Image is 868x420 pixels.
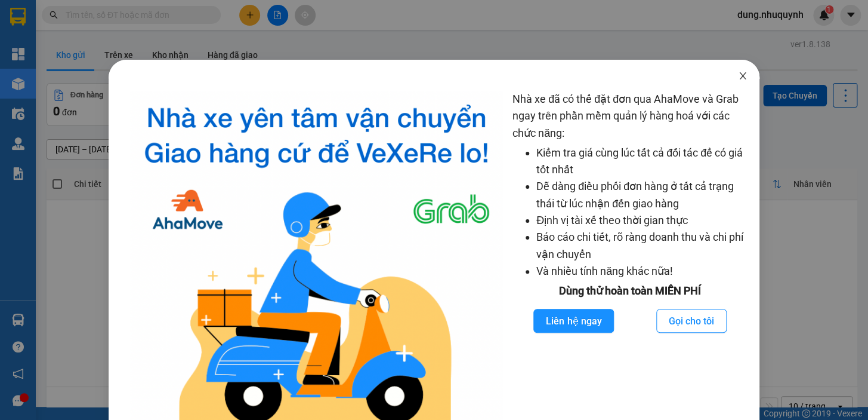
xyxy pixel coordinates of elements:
[726,60,759,93] button: Close
[536,178,747,212] li: Dễ dàng điều phối đơn hàng ở tất cả trạng thái từ lúc nhận đến giao hàng
[546,314,601,329] span: Liên hệ ngay
[536,212,747,229] li: Định vị tài xế theo thời gian thực
[656,309,727,333] button: Gọi cho tôi
[669,314,714,329] span: Gọi cho tôi
[536,145,747,179] li: Kiểm tra giá cùng lúc tất cả đối tác để có giá tốt nhất
[512,283,747,299] div: Dùng thử hoàn toàn MIỄN PHÍ
[738,71,747,81] span: close
[533,309,614,333] button: Liên hệ ngay
[536,229,747,263] li: Báo cáo chi tiết, rõ ràng doanh thu và chi phí vận chuyển
[536,263,747,280] li: Và nhiều tính năng khác nữa!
